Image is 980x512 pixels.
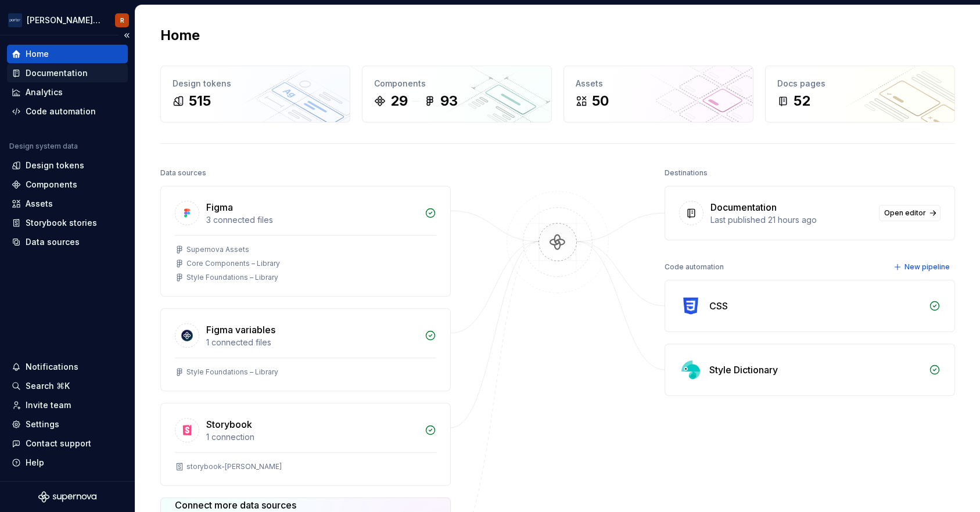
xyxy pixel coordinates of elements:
div: Help [26,457,44,468]
a: Invite team [7,396,128,414]
a: Design tokens [7,156,128,175]
div: Connect more data sources [175,498,338,512]
a: Settings [7,415,128,434]
div: Code automation [665,259,724,275]
a: Data sources [7,233,128,251]
div: Supernova Assets [186,245,249,254]
div: Figma [206,200,233,214]
a: Components [7,175,128,194]
div: Storybook stories [26,217,97,229]
button: Search ⌘K [7,377,128,395]
div: storybook-[PERSON_NAME] [186,462,282,471]
button: Contact support [7,434,128,453]
div: Core Components – Library [186,259,280,268]
div: Assets [26,198,53,210]
div: CSS [709,299,728,313]
div: Last published 21 hours ago [710,214,872,226]
a: Open editor [879,205,940,221]
div: 515 [189,92,211,110]
img: f0306bc8-3074-41fb-b11c-7d2e8671d5eb.png [8,13,22,27]
div: Destinations [665,165,708,181]
div: Components [26,179,77,190]
div: Invite team [26,399,71,411]
div: 50 [592,92,609,110]
div: Design system data [9,142,78,151]
div: Notifications [26,361,78,373]
button: [PERSON_NAME] AirlinesR [2,8,132,33]
a: Storybook1 connectionstorybook-[PERSON_NAME] [160,403,451,486]
div: 93 [440,92,458,110]
div: Assets [576,78,741,89]
a: Home [7,45,128,63]
div: Documentation [26,67,88,79]
div: [PERSON_NAME] Airlines [27,15,101,26]
div: Style Dictionary [709,363,778,377]
div: Figma variables [206,323,275,337]
a: Documentation [7,64,128,82]
div: Style Foundations – Library [186,367,278,377]
a: Code automation [7,102,128,121]
span: Open editor [884,208,926,218]
div: Code automation [26,106,96,117]
div: Data sources [26,236,80,248]
button: Notifications [7,358,128,376]
button: Collapse sidebar [119,27,135,44]
button: Help [7,453,128,472]
h2: Home [160,26,200,45]
a: Components2993 [362,66,552,122]
a: Design tokens515 [160,66,350,122]
a: Figma variables1 connected filesStyle Foundations – Library [160,308,451,391]
div: Home [26,48,49,60]
a: Assets50 [563,66,753,122]
div: 3 connected files [206,214,418,226]
button: New pipeline [890,259,955,275]
a: Assets [7,194,128,213]
span: New pipeline [904,262,950,272]
div: Design tokens [173,78,338,89]
a: Figma3 connected filesSupernova AssetsCore Components – LibraryStyle Foundations – Library [160,186,451,297]
div: Style Foundations – Library [186,273,278,282]
div: 52 [794,92,810,110]
div: R [120,16,124,25]
div: Design tokens [26,160,84,171]
div: Docs pages [777,78,943,89]
div: Contact support [26,438,91,449]
div: 29 [390,92,408,110]
div: Documentation [710,200,777,214]
div: 1 connected files [206,337,418,348]
a: Storybook stories [7,214,128,232]
a: Analytics [7,83,128,102]
div: Analytics [26,86,63,98]
div: Data sources [160,165,206,181]
div: Storybook [206,417,252,431]
svg: Supernova Logo [38,491,96,503]
div: 1 connection [206,431,418,443]
a: Docs pages52 [765,66,955,122]
div: Components [374,78,540,89]
div: Search ⌘K [26,380,70,392]
div: Settings [26,419,59,430]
